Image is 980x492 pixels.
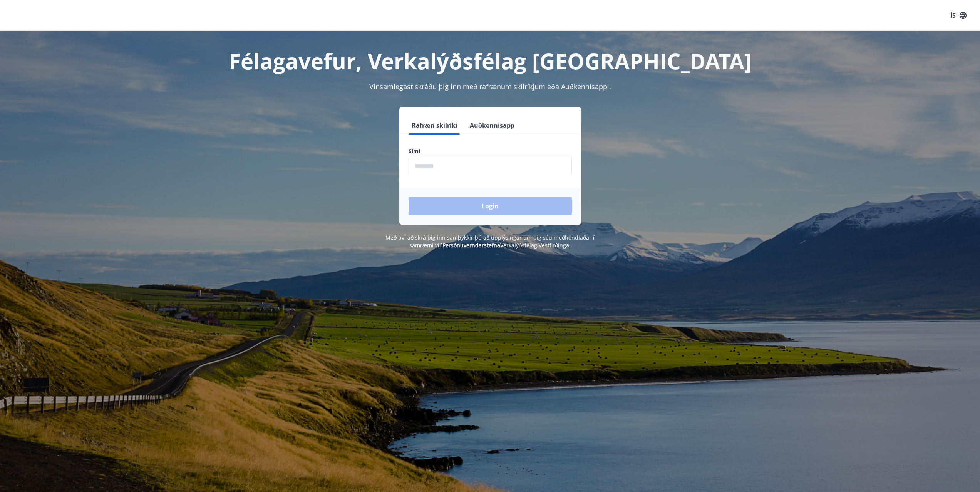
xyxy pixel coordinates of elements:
button: Rafræn skilríki [409,116,461,135]
button: Auðkennisapp [467,116,518,135]
label: Sími [409,147,572,155]
h1: Félagavefur, Verkalýðsfélag [GEOGRAPHIC_DATA] [222,46,758,75]
span: Með því að skrá þig inn samþykkir þú að upplýsingar um þig séu meðhöndlaðar í samræmi við Verkalý... [385,234,595,249]
button: ÍS [946,8,971,22]
span: Vinsamlegast skráðu þig inn með rafrænum skilríkjum eða Auðkennisappi. [369,82,611,91]
a: Persónuverndarstefna [442,242,500,249]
